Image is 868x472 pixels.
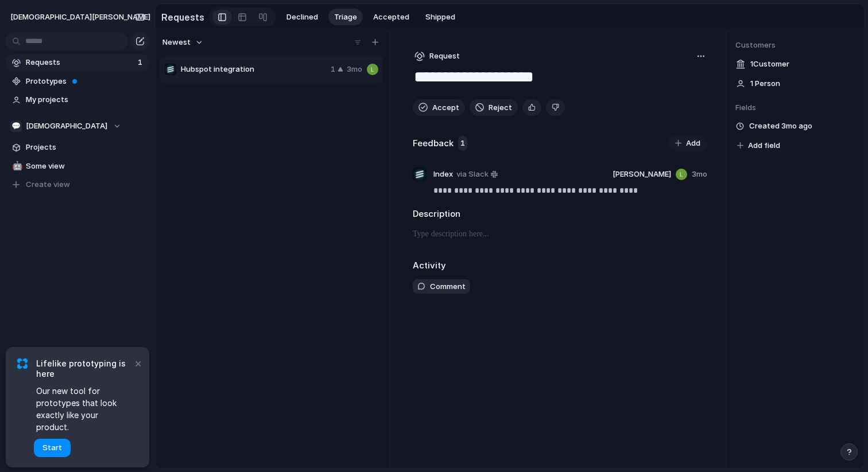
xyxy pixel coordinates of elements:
[36,385,132,433] span: Our new tool for prototypes that look exactly like your product.
[750,78,780,89] span: 1 Person
[735,40,855,51] span: Customers
[6,91,149,108] a: My projects
[432,102,459,114] span: Accept
[26,142,145,153] span: Projects
[138,57,145,68] span: 1
[748,140,780,151] span: Add field
[181,64,326,75] span: Hubspot integration
[26,76,145,87] span: Prototypes
[454,167,500,181] a: via Slack
[161,10,204,24] h2: Requests
[334,11,357,23] span: Triage
[281,9,324,26] button: Declined
[613,169,671,180] span: [PERSON_NAME]
[413,259,446,272] h2: Activity
[36,358,132,379] span: Lifelike prototyping is here
[413,279,470,294] button: Comment
[6,139,149,156] a: Projects
[489,102,512,114] span: Reject
[456,169,489,180] span: via Slack
[413,137,454,150] h2: Feedback
[750,58,789,70] span: 1 Customer
[373,11,409,23] span: Accepted
[470,99,518,116] button: Reject
[735,138,782,153] button: Add field
[367,9,415,26] button: Accepted
[430,281,466,292] span: Comment
[26,57,134,68] span: Requests
[26,94,145,106] span: My projects
[331,64,335,75] span: 1
[286,11,318,23] span: Declined
[433,169,453,180] span: Index
[429,50,460,62] span: Request
[6,73,149,90] a: Prototypes
[131,356,145,370] button: Dismiss
[749,120,812,132] span: Created 3mo ago
[347,64,362,75] span: 3mo
[420,9,461,26] button: Shipped
[34,439,71,457] button: Start
[413,99,465,116] button: Accept
[735,102,855,114] span: Fields
[668,135,707,151] button: Add
[6,54,149,71] a: Requests1
[328,9,363,26] button: Triage
[6,176,149,193] button: Create view
[6,118,149,135] button: 💬[DEMOGRAPHIC_DATA]
[26,161,145,172] span: Some view
[6,158,149,175] a: 🤖Some view
[686,138,700,149] span: Add
[162,37,191,48] span: Newest
[161,35,205,50] button: Newest
[42,442,62,454] span: Start
[458,136,467,151] span: 1
[692,169,707,180] span: 3mo
[26,120,107,132] span: [DEMOGRAPHIC_DATA]
[10,11,150,23] span: [DEMOGRAPHIC_DATA][PERSON_NAME]
[26,179,70,190] span: Create view
[413,208,707,221] h2: Description
[12,159,20,173] div: 🤖
[425,11,455,23] span: Shipped
[10,161,22,172] button: 🤖
[10,120,22,132] div: 💬
[5,8,170,26] button: [DEMOGRAPHIC_DATA][PERSON_NAME]
[413,49,462,64] button: Request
